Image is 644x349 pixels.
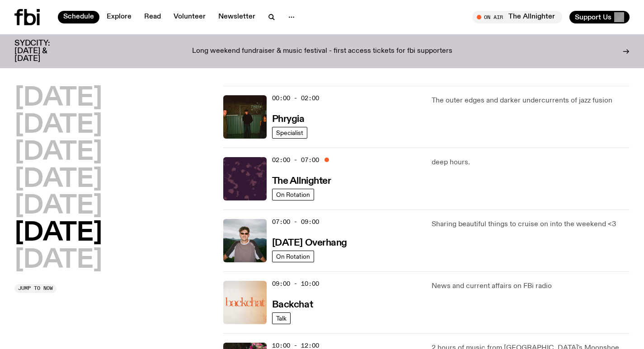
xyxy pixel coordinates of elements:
[14,248,102,273] button: [DATE]
[18,286,53,291] span: Jump to now
[276,129,303,136] span: Specialist
[14,86,102,111] button: [DATE]
[14,284,56,293] button: Jump to now
[14,167,102,192] button: [DATE]
[14,221,102,246] button: [DATE]
[272,113,305,124] a: Phrygia
[58,11,99,23] a: Schedule
[168,11,211,23] a: Volunteer
[272,115,305,124] h3: Phrygia
[276,191,310,198] span: On Rotation
[272,177,331,186] h3: The Allnighter
[272,218,319,226] span: 07:00 - 09:00
[272,94,319,102] span: 00:00 - 02:00
[272,127,307,139] a: Specialist
[14,40,72,63] h3: SYDCITY: [DATE] & [DATE]
[472,11,562,23] button: On AirThe Allnighter
[272,238,347,248] h3: [DATE] Overhang
[276,253,310,260] span: On Rotation
[272,279,319,288] span: 09:00 - 10:00
[101,11,137,23] a: Explore
[192,47,452,56] p: Long weekend fundraiser & music festival - first access tickets for fbi supporters
[432,157,630,168] p: deep hours.
[272,251,314,262] a: On Rotation
[272,312,291,324] a: Talk
[139,11,166,23] a: Read
[276,315,287,321] span: Talk
[272,189,314,200] a: On Rotation
[432,95,630,106] p: The outer edges and darker undercurrents of jazz fusion
[575,13,611,21] span: Support Us
[272,298,313,310] a: Backchat
[432,219,630,230] p: Sharing beautiful things to cruise on into the weekend <3
[213,11,261,23] a: Newsletter
[272,156,319,164] span: 02:00 - 07:00
[272,175,331,186] a: The Allnighter
[272,300,313,310] h3: Backchat
[432,281,630,292] p: News and current affairs on FBi radio
[14,194,102,219] button: [DATE]
[14,140,102,165] button: [DATE]
[272,237,347,248] a: [DATE] Overhang
[569,11,630,23] button: Support Us
[223,219,267,262] img: Harrie Hastings stands in front of cloud-covered sky and rolling hills. He's wearing sunglasses a...
[223,95,267,139] img: A greeny-grainy film photo of Bela, John and Bindi at night. They are standing in a backyard on g...
[14,113,102,138] button: [DATE]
